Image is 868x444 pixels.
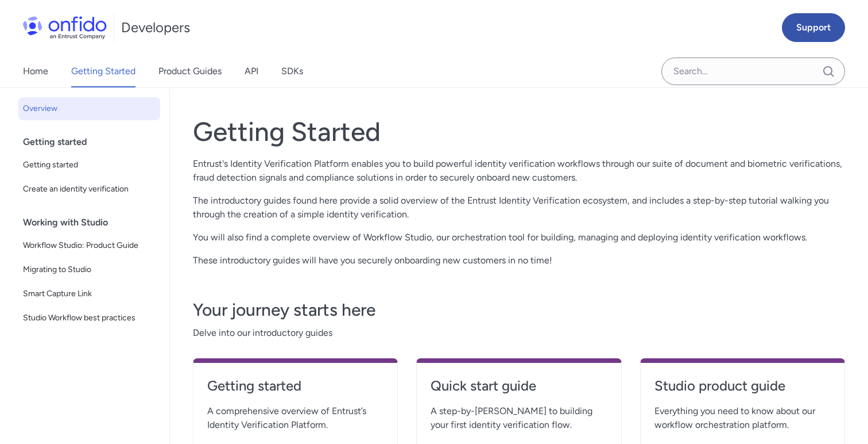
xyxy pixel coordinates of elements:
span: A step-by-[PERSON_NAME] to building your first identity verification flow. [431,404,607,432]
a: SDKs [281,55,303,87]
a: Getting started [207,377,383,404]
span: Everything you need to know about our workflow orchestration platform. [654,404,831,432]
div: Getting started [23,131,165,154]
a: Getting Started [71,55,135,87]
p: Entrust's Identity Verification Platform enables you to build powerful identity verification work... [193,157,845,185]
h4: Getting started [207,377,383,395]
div: Working with Studio [23,211,165,234]
span: Smart Capture Link [23,287,156,301]
h1: Getting Started [193,116,845,148]
a: Home [23,55,48,87]
a: Overview [18,97,160,120]
span: Create an identity verification [23,182,156,196]
a: Workflow Studio: Product Guide [18,234,160,257]
p: The introductory guides found here provide a solid overview of the Entrust Identity Verification ... [193,194,845,221]
a: Support [782,13,845,42]
a: Migrating to Studio [18,258,160,281]
h1: Developers [121,18,190,37]
h4: Quick start guide [431,377,607,395]
h3: Your journey starts here [193,298,845,321]
a: Getting started [18,154,160,177]
a: Product Guides [158,55,222,87]
span: Workflow Studio: Product Guide [23,239,156,252]
span: A comprehensive overview of Entrust’s Identity Verification Platform. [207,404,383,432]
a: Quick start guide [431,377,607,404]
h4: Studio product guide [654,377,831,395]
p: These introductory guides will have you securely onboarding new customers in no time! [193,254,845,267]
a: API [245,55,258,87]
span: Migrating to Studio [23,263,156,277]
img: Onfido Logo [23,16,107,39]
span: Delve into our introductory guides [193,326,845,340]
input: Onfido search input field [661,58,845,85]
span: Overview [23,102,156,116]
span: Studio Workflow best practices [23,311,156,325]
a: Smart Capture Link [18,282,160,305]
a: Studio product guide [654,377,831,404]
span: Getting started [23,158,156,172]
a: Studio Workflow best practices [18,307,160,330]
a: Create an identity verification [18,178,160,201]
p: You will also find a complete overview of Workflow Studio, our orchestration tool for building, m... [193,231,845,244]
